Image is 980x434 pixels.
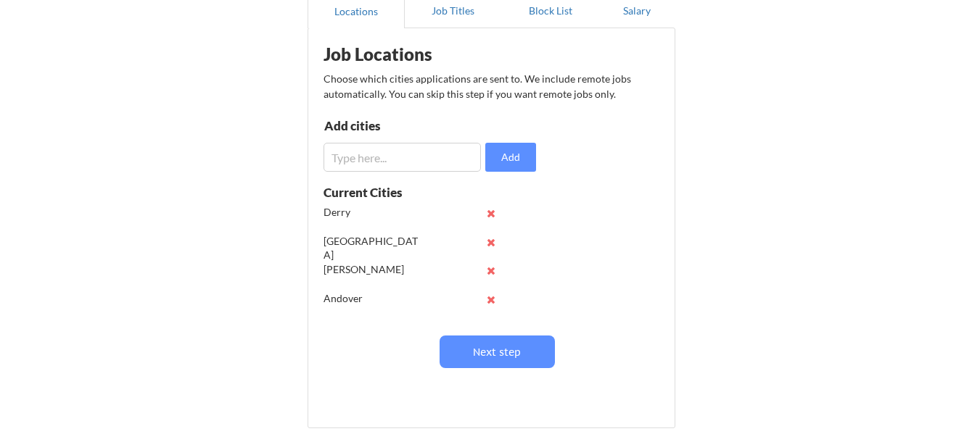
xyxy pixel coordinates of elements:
[324,120,474,132] div: Add cities
[440,335,555,368] button: Next step
[324,46,506,63] div: Job Locations
[324,71,657,101] div: Choose which cities applications are sent to. We include remote jobs automatically. You can skip ...
[485,143,536,172] button: Add
[324,262,419,277] div: [PERSON_NAME]
[324,234,419,262] div: [GEOGRAPHIC_DATA]
[324,320,419,348] div: [GEOGRAPHIC_DATA]
[324,143,481,172] input: Type here...
[324,291,419,306] div: Andover
[324,186,434,199] div: Current Cities
[324,205,419,220] div: Derry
